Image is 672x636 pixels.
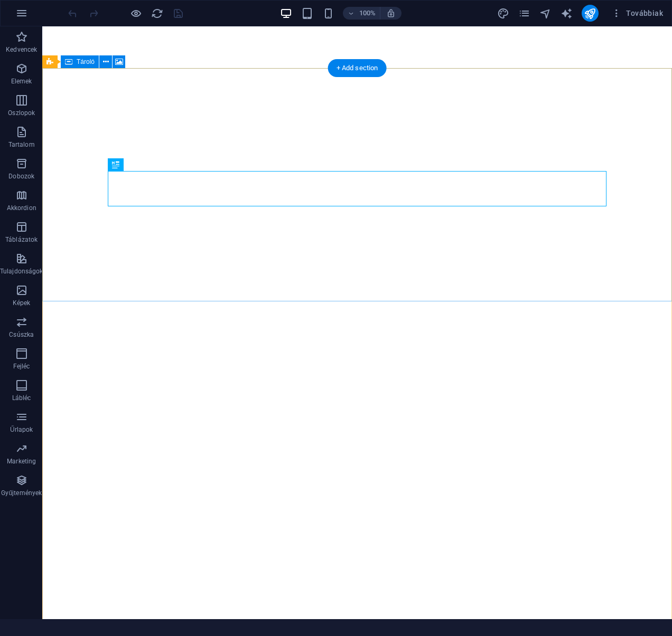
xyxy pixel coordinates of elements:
span: Tároló [77,59,95,65]
p: Fejléc [13,362,30,371]
button: reload [151,7,163,20]
p: Oszlopok [8,109,35,117]
button: Kattintson ide az előnézeti módból való kilépéshez és a szerkesztés folytatásához [129,7,142,20]
p: Kedvencek [6,45,37,54]
button: 100% [343,7,380,20]
span: Továbbiak [611,8,663,18]
p: Elemek [11,77,32,86]
button: pages [518,7,531,20]
i: Átméretezés esetén automatikusan beállítja a nagyítási szintet a választott eszköznek megfelelően. [386,8,396,18]
button: design [497,7,510,20]
p: Marketing [7,457,36,466]
p: Akkordion [7,204,36,212]
i: AI Writer [561,7,573,20]
p: Dobozok [8,172,34,181]
p: Képek [13,299,31,307]
button: Továbbiak [607,5,667,22]
h6: 100% [359,7,376,20]
i: Közzététel [584,7,596,20]
i: Navigátor [539,7,552,20]
p: Csúszka [9,330,34,339]
i: Oldalak (Ctrl+Alt+S) [518,7,530,20]
i: Weboldal újratöltése [151,7,163,20]
i: Tervezés (Ctrl+Alt+Y) [497,7,509,20]
button: text_generator [561,7,573,20]
p: Tartalom [8,140,35,149]
p: Táblázatok [5,235,38,244]
p: Űrlapok [10,425,33,434]
button: publish [582,5,599,22]
p: Gyűjtemények [1,489,42,497]
p: Lábléc [12,394,31,402]
button: navigator [539,7,552,20]
div: + Add section [328,59,387,77]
